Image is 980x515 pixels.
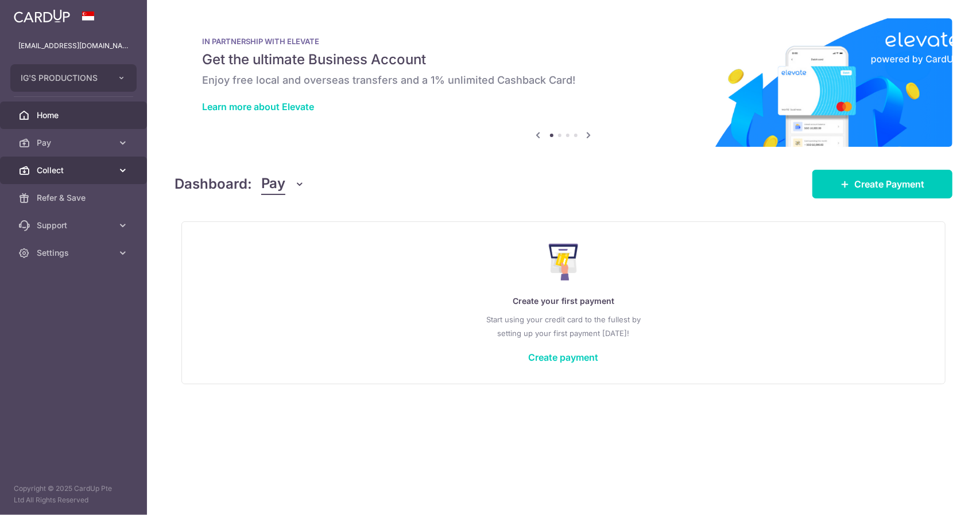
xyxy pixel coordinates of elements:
a: Create Payment [812,170,952,198]
p: Create your first payment [205,294,922,308]
span: Collect [37,165,113,176]
p: IN PARTNERSHIP WITH ELEVATE [202,37,925,46]
h5: Get the ultimate Business Account [202,50,925,69]
span: Settings [37,247,113,259]
img: Make Payment [549,244,578,280]
span: Home [37,110,113,121]
span: IG'S PRODUCTIONS [21,72,106,84]
h4: Dashboard: [175,174,252,194]
a: Learn more about Elevate [202,101,314,112]
img: Renovation banner [175,18,952,147]
button: IG'S PRODUCTIONS [10,64,137,92]
span: Create Payment [854,177,924,191]
span: Help [26,8,49,18]
h6: Enjoy free local and overseas transfers and a 1% unlimited Cashback Card! [202,73,925,87]
p: Start using your credit card to the fullest by setting up your first payment [DATE]! [205,313,922,340]
span: Refer & Save [37,192,113,204]
span: Pay [37,137,113,149]
button: Pay [261,173,305,195]
span: Pay [261,173,285,195]
a: Create payment [529,352,599,363]
img: CardUp [14,9,70,23]
span: Support [37,220,113,231]
p: [EMAIL_ADDRESS][DOMAIN_NAME] [18,40,129,52]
